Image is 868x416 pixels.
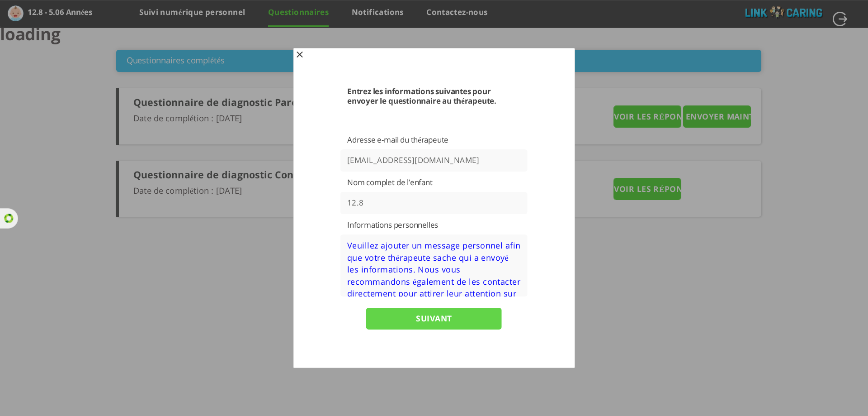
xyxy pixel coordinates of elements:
[347,136,521,145] label: Adresse e-mail du thérapeute
[366,308,502,330] input: SUIVANT
[295,51,304,59] button: Close
[347,87,521,106] label: Entrez les informations suivantes pour envoyer le questionnaire au thérapeute.
[347,220,521,230] label: Informations personnelles
[347,178,521,187] label: Nom complet de l’enfant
